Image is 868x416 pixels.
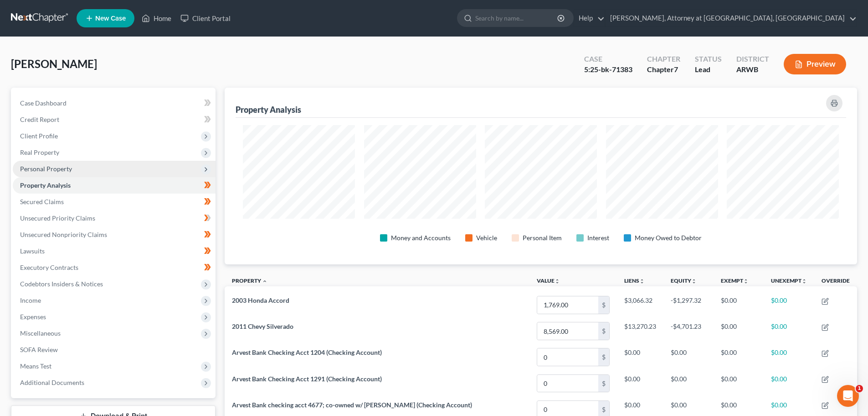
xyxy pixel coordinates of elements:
[20,329,61,337] span: Miscellaneous
[537,348,598,366] input: 0.00
[691,279,697,284] i: unfold_more
[20,346,58,353] span: SOFA Review
[584,64,632,75] div: 5:25-bk-71383
[537,277,560,284] a: Valueunfold_more
[584,54,632,64] div: Case
[20,116,59,123] span: Credit Report
[232,375,382,383] span: Arvest Bank Checking Acct 1291 (Checking Account)
[743,279,749,284] i: unfold_more
[624,277,645,284] a: Liensunfold_more
[20,198,64,205] span: Secured Claims
[639,279,645,284] i: unfold_more
[663,292,714,318] td: -$1,297.32
[475,10,559,26] input: Search by name...
[856,385,863,392] span: 1
[13,111,216,128] a: Credit Report
[20,296,41,304] span: Income
[20,313,46,321] span: Expenses
[20,247,45,255] span: Lawsuits
[20,362,51,370] span: Means Test
[13,243,216,259] a: Lawsuits
[13,95,216,111] a: Case Dashboard
[714,344,764,370] td: $0.00
[617,318,663,344] td: $13,270.23
[232,296,289,304] span: 2003 Honda Accord
[13,226,216,243] a: Unsecured Nonpriority Claims
[137,10,176,26] a: Home
[13,210,216,226] a: Unsecured Priority Claims
[20,165,72,173] span: Personal Property
[598,296,609,314] div: $
[598,322,609,340] div: $
[635,233,702,242] div: Money Owed to Debtor
[13,342,216,358] a: SOFA Review
[476,233,497,242] div: Vehicle
[598,348,609,366] div: $
[232,322,293,330] span: 2011 Chevy Silverado
[232,277,267,284] a: Property expand_less
[801,279,807,284] i: unfold_more
[391,233,451,242] div: Money and Accounts
[587,233,609,242] div: Interest
[232,348,382,356] span: Arvest Bank Checking Acct 1204 (Checking Account)
[647,64,680,75] div: Chapter
[574,10,605,26] a: Help
[837,385,859,407] iframe: Intercom live chat
[695,64,722,75] div: Lead
[814,272,857,292] th: Override
[714,370,764,396] td: $0.00
[20,181,71,189] span: Property Analysis
[13,259,216,276] a: Executory Contracts
[523,233,562,242] div: Personal Item
[736,64,769,75] div: ARWB
[11,57,97,70] span: [PERSON_NAME]
[714,292,764,318] td: $0.00
[20,214,95,222] span: Unsecured Priority Claims
[95,15,126,22] span: New Case
[764,292,814,318] td: $0.00
[606,10,857,26] a: [PERSON_NAME], Attorney at [GEOGRAPHIC_DATA], [GEOGRAPHIC_DATA]
[20,99,67,107] span: Case Dashboard
[20,148,59,156] span: Real Property
[764,318,814,344] td: $0.00
[537,296,598,314] input: 0.00
[771,277,807,284] a: Unexemptunfold_more
[13,194,216,210] a: Secured Claims
[176,10,235,26] a: Client Portal
[663,318,714,344] td: -$4,701.23
[695,54,722,64] div: Status
[262,279,267,284] i: expand_less
[647,54,680,64] div: Chapter
[236,104,301,115] div: Property Analysis
[598,375,609,392] div: $
[764,370,814,396] td: $0.00
[617,370,663,396] td: $0.00
[537,375,598,392] input: 0.00
[617,344,663,370] td: $0.00
[20,263,78,271] span: Executory Contracts
[736,54,769,64] div: District
[232,401,472,409] span: Arvest Bank checking acct 4677; co-owned w/ [PERSON_NAME] (Checking Account)
[764,344,814,370] td: $0.00
[20,379,84,386] span: Additional Documents
[674,65,678,74] span: 7
[617,292,663,318] td: $3,066.32
[20,132,58,140] span: Client Profile
[20,280,103,288] span: Codebtors Insiders & Notices
[555,279,560,284] i: unfold_more
[721,277,749,284] a: Exemptunfold_more
[663,344,714,370] td: $0.00
[537,322,598,340] input: 0.00
[663,370,714,396] td: $0.00
[20,231,107,238] span: Unsecured Nonpriority Claims
[784,54,846,74] button: Preview
[714,318,764,344] td: $0.00
[671,277,697,284] a: Equityunfold_more
[13,177,216,194] a: Property Analysis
